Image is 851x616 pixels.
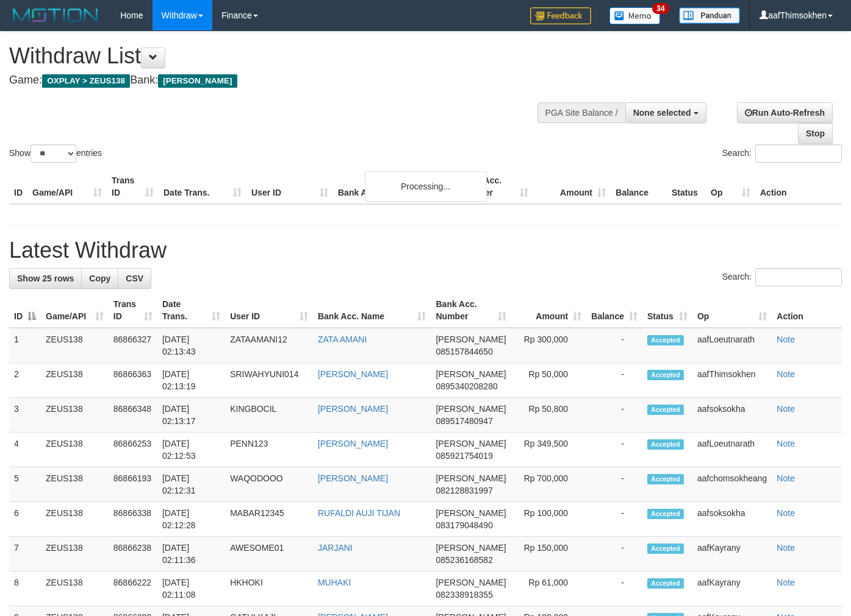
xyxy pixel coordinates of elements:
[777,578,795,587] a: Note
[436,347,492,356] span: Copy 085157844650 to clipboard
[777,473,795,483] a: Note
[679,7,740,24] img: panduan.png
[109,328,157,363] td: 86866327
[456,169,533,204] th: Bank Acc. Number
[9,363,41,398] td: 2
[109,537,157,572] td: 86866238
[313,293,431,328] th: Bank Acc. Name: activate to sort column ascending
[436,439,506,448] span: [PERSON_NAME]
[692,433,772,467] td: aafLoeutnarath
[41,328,109,363] td: ZEUS138
[436,508,506,518] span: [PERSON_NAME]
[318,404,388,414] a: [PERSON_NAME]
[225,363,313,398] td: SRIWAHYUNI014
[9,502,41,537] td: 6
[647,335,684,345] span: Accepted
[318,369,388,379] a: [PERSON_NAME]
[755,268,842,286] input: Search:
[159,169,246,204] th: Date Trans.
[318,439,388,448] a: [PERSON_NAME]
[647,509,684,519] span: Accepted
[586,293,642,328] th: Balance: activate to sort column ascending
[798,123,833,144] a: Stop
[647,439,684,450] span: Accepted
[511,363,587,398] td: Rp 50,000
[692,328,772,363] td: aafLoeutnarath
[81,268,118,289] a: Copy
[318,543,353,553] a: JARJANI
[706,169,755,204] th: Op
[118,268,151,289] a: CSV
[511,433,587,467] td: Rp 349,500
[225,328,313,363] td: ZATAAMANI12
[436,381,497,391] span: Copy 0895340208280 to clipboard
[647,543,684,554] span: Accepted
[533,169,611,204] th: Amount
[9,268,82,289] a: Show 25 rows
[109,433,157,467] td: 86866253
[436,543,506,553] span: [PERSON_NAME]
[586,398,642,433] td: -
[27,169,107,204] th: Game/API
[436,520,492,530] span: Copy 083179048490 to clipboard
[41,537,109,572] td: ZEUS138
[31,144,76,163] select: Showentries
[157,363,225,398] td: [DATE] 02:13:19
[755,169,842,204] th: Action
[436,590,492,600] span: Copy 082338918355 to clipboard
[158,74,237,88] span: [PERSON_NAME]
[586,502,642,537] td: -
[511,293,587,328] th: Amount: activate to sort column ascending
[41,433,109,467] td: ZEUS138
[41,363,109,398] td: ZEUS138
[692,502,772,537] td: aafsoksokha
[41,398,109,433] td: ZEUS138
[511,572,587,606] td: Rp 61,000
[777,369,795,379] a: Note
[157,502,225,537] td: [DATE] 02:12:28
[611,169,667,204] th: Balance
[436,451,492,461] span: Copy 085921754019 to clipboard
[225,502,313,537] td: MABAR12345
[652,3,669,14] span: 34
[157,433,225,467] td: [DATE] 02:12:53
[41,467,109,502] td: ZEUS138
[109,467,157,502] td: 86866193
[9,398,41,433] td: 3
[772,293,842,328] th: Action
[777,404,795,414] a: Note
[9,44,555,68] h1: Withdraw List
[777,543,795,553] a: Note
[647,578,684,589] span: Accepted
[436,486,492,495] span: Copy 082128831997 to clipboard
[436,335,506,344] span: [PERSON_NAME]
[9,144,102,163] label: Show entries
[722,144,842,163] label: Search:
[436,404,506,414] span: [PERSON_NAME]
[586,363,642,398] td: -
[157,467,225,502] td: [DATE] 02:12:31
[625,102,706,123] button: None selected
[109,398,157,433] td: 86866348
[225,572,313,606] td: HKHOKI
[586,328,642,363] td: -
[692,537,772,572] td: aafKayrany
[692,467,772,502] td: aafchomsokheang
[9,293,41,328] th: ID: activate to sort column descending
[777,439,795,448] a: Note
[318,473,388,483] a: [PERSON_NAME]
[157,537,225,572] td: [DATE] 02:11:36
[107,169,159,204] th: Trans ID
[692,293,772,328] th: Op: activate to sort column ascending
[365,171,487,202] div: Processing...
[431,293,511,328] th: Bank Acc. Number: activate to sort column ascending
[647,370,684,380] span: Accepted
[647,474,684,484] span: Accepted
[17,274,74,283] span: Show 25 rows
[333,169,456,204] th: Bank Acc. Name
[41,572,109,606] td: ZEUS138
[225,537,313,572] td: AWESOME01
[436,555,492,565] span: Copy 085236168582 to clipboard
[9,433,41,467] td: 4
[225,398,313,433] td: KINGBOCIL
